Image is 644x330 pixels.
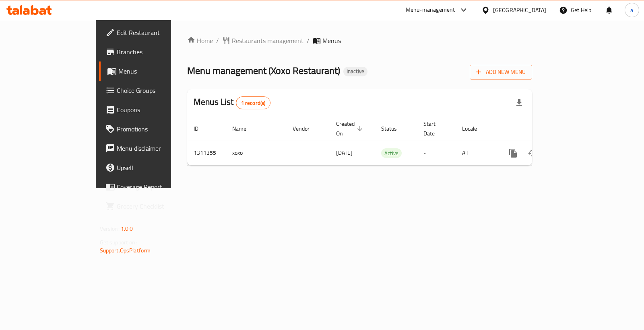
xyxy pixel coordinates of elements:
span: Menu management ( Xoxo Restaurant ) [187,61,340,80]
span: Version: [100,223,120,234]
span: Locale [462,124,487,133]
span: Coupons [117,105,197,115]
span: a [630,6,633,14]
span: Name [232,124,257,133]
span: 1 record(s) [236,99,270,107]
span: 1.0.0 [121,223,133,234]
a: Coverage Report [99,177,203,197]
span: Upsell [117,163,197,172]
span: Choice Groups [117,86,197,95]
nav: breadcrumb [187,36,532,45]
a: Choice Groups [99,81,203,100]
a: Promotions [99,119,203,139]
a: Menus [99,61,203,81]
span: Menus [118,66,197,76]
span: Inactive [343,68,367,75]
td: 1311355 [187,141,226,165]
a: Edit Restaurant [99,23,203,42]
td: xoxo [226,141,286,165]
a: Coupons [99,100,203,119]
span: Branches [117,47,197,57]
span: Vendor [293,124,320,133]
a: Support.OpsPlatform [100,245,151,256]
a: Upsell [99,158,203,177]
h2: Menus List [194,96,270,109]
a: Grocery Checklist [99,197,203,216]
a: Menu disclaimer [99,139,203,158]
span: Menu disclaimer [117,143,197,153]
a: Branches [99,42,203,61]
span: Status [381,124,407,133]
div: [GEOGRAPHIC_DATA] [493,6,546,14]
span: Coverage Report [117,182,197,192]
a: Restaurants management [222,36,303,45]
td: All [456,141,497,165]
div: Menu-management [406,5,455,15]
li: / [307,36,310,45]
div: Inactive [343,67,367,76]
span: ID [194,124,209,133]
table: enhanced table [187,117,587,166]
td: - [417,141,456,165]
span: [DATE] [336,148,353,158]
button: Change Status [523,143,542,163]
span: Get support on: [100,237,137,248]
span: Active [381,149,402,158]
li: / [216,36,219,45]
div: Total records count [236,96,271,109]
span: Promotions [117,124,197,134]
span: Created On [336,119,365,138]
span: Restaurants management [232,36,303,45]
th: Actions [497,117,587,141]
span: Grocery Checklist [117,201,197,211]
span: Start Date [423,119,446,138]
span: Edit Restaurant [117,28,197,37]
button: Add New Menu [470,65,532,80]
span: Add New Menu [476,67,526,77]
span: Menus [322,36,341,45]
button: more [504,143,523,163]
div: Export file [510,93,529,113]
